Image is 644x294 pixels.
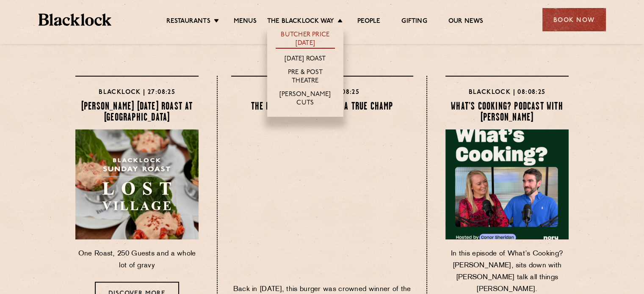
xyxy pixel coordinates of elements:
a: Restaurants [166,17,210,27]
img: Screenshot-2025-08-08-at-10.21.58.png [445,129,569,239]
h4: [PERSON_NAME] [DATE] Roast at [GEOGRAPHIC_DATA] [75,102,199,124]
img: BL_Textured_Logo-footer-cropped.svg [39,14,112,26]
a: The Blacklock Way [267,17,334,27]
a: People [357,17,380,27]
img: lost-village-sunday-roast-.jpg [75,129,199,239]
h4: Blacklock | 21:08:25 [231,87,413,98]
div: Book Now [542,8,606,31]
a: Menus [234,17,257,27]
h4: What’s Cooking? Podcast with [PERSON_NAME] [445,102,569,124]
p: One Roast, 250 Guests and a whole lot of gravy [75,248,199,272]
a: [DATE] Roast [285,55,326,64]
a: Gifting [401,17,427,27]
a: Butcher Price [DATE] [276,31,335,49]
a: Our News [448,17,484,27]
a: Pre & Post Theatre [276,69,335,86]
h4: Blacklock | 08:08:25 [445,87,569,98]
h4: Blacklock | 27:08:25 [75,87,199,98]
img: Copy-of-Aug25-Blacklock-01814.jpg [231,118,413,275]
a: [PERSON_NAME] Cuts [276,91,335,108]
h4: The Blacklock Burger – A True Champ [231,102,413,113]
